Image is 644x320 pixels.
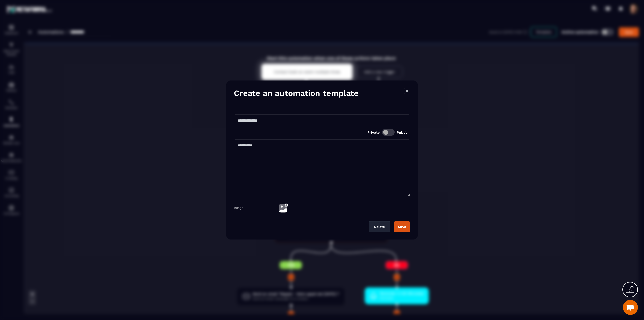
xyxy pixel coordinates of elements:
button: Save [394,221,410,232]
label: Image [234,206,244,210]
h4: Create an automation template [234,88,359,98]
label: Public [397,130,408,134]
label: Private [367,130,380,134]
a: Mở cuộc trò chuyện [623,300,638,315]
div: Delete [374,225,385,229]
button: Delete [369,221,390,232]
